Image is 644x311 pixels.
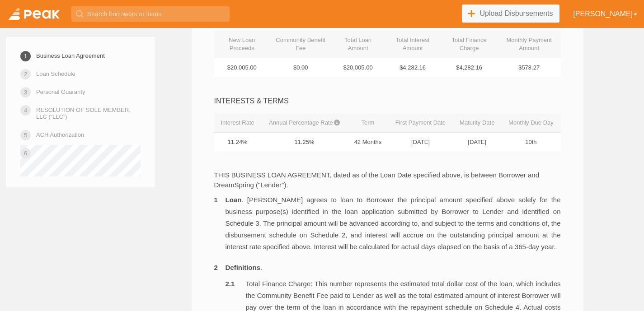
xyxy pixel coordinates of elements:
[388,113,453,133] th: First Payment Date
[453,113,501,133] th: Maturity Date
[501,113,560,133] th: Monthly Due Day
[441,58,498,78] td: $4,282.16
[453,132,501,152] td: [DATE]
[36,66,75,82] a: Loan Schedule
[36,84,85,100] a: Personal Guaranty
[214,31,270,58] th: New Loan Proceeds
[388,132,453,152] td: [DATE]
[226,196,242,204] b: Loan
[36,48,105,64] a: Business Loan Agreement
[270,58,331,78] td: $0.00
[214,96,561,107] div: INTERESTS & TERMS
[462,5,560,23] a: Upload Disbursements
[501,132,560,152] td: 10th
[261,132,348,152] td: 11.25%
[441,31,498,58] th: Total Finance Charge
[348,132,388,152] td: 42 Months
[214,194,561,253] li: . [PERSON_NAME] agrees to loan to Borrower the principal amount specified above solely for the bu...
[385,58,441,78] td: $4,282.16
[36,102,141,125] a: RESOLUTION OF SOLE MEMBER, LLC (“LLC”)
[214,132,261,152] td: 11.24%
[331,31,384,58] th: Total Loan Amount
[270,31,331,58] th: Community Benefit Fee
[498,58,561,78] td: $578.27
[331,58,384,78] td: $20,005.00
[71,6,230,22] input: Search borrowers or loans
[214,113,261,133] th: Interest Rate
[214,170,561,190] p: THIS BUSINESS LOAN AGREEMENT, dated as of the Loan Date specified above, is between Borrower and ...
[498,31,561,58] th: Monthly Payment Amount
[214,58,270,78] td: $20,005.00
[348,113,388,133] th: Term
[36,127,84,143] a: ACH Authorization
[385,31,441,58] th: Total Interest Amount
[226,264,261,271] b: Definitions
[261,113,348,133] th: Annual Percentage Rate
